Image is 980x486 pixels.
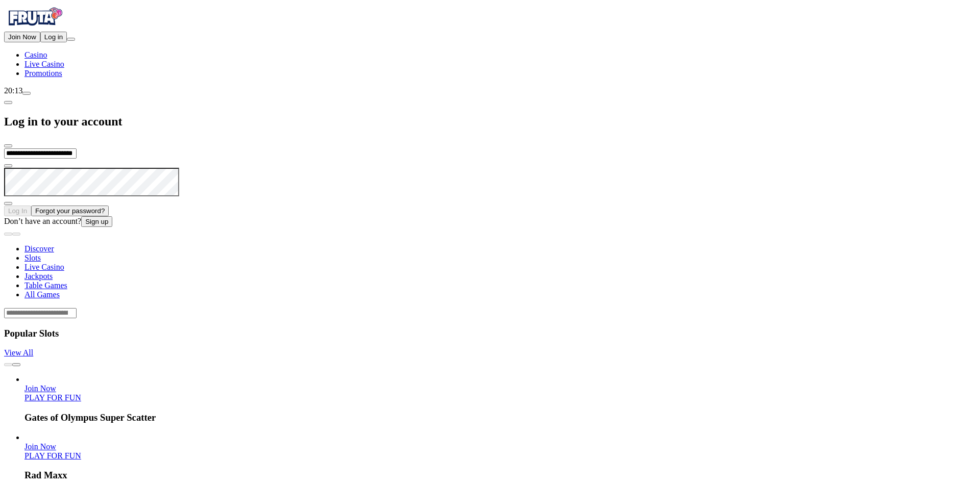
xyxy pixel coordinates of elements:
a: Rad Maxx [24,451,81,460]
button: Forgot your password? [31,206,109,216]
input: Search [4,308,77,318]
button: next slide [12,233,20,236]
article: Gates of Olympus Super Scatter [24,375,976,423]
img: Fruta [4,4,65,30]
button: live-chat [22,92,31,95]
button: next slide [12,363,20,366]
button: chevron-left icon [4,101,12,104]
button: Log in [40,32,67,42]
span: Log in [44,33,63,41]
a: Slots [24,253,41,262]
span: Join Now [24,442,56,451]
a: gift-inverted iconPromotions [24,69,62,78]
nav: Primary [4,4,976,78]
button: close [4,144,12,147]
h3: Gates of Olympus Super Scatter [24,412,976,423]
h2: Log in to your account [4,115,976,129]
span: Promotions [24,69,62,78]
a: Jackpots [24,272,53,280]
span: Casino [24,50,47,59]
a: diamond iconCasino [24,50,47,59]
span: Join Now [24,384,56,393]
h3: Rad Maxx [24,470,976,481]
a: View All [4,348,33,357]
button: prev slide [4,233,12,236]
a: Rad Maxx [24,442,56,451]
a: poker-chip iconLive Casino [24,60,64,68]
h3: Popular Slots [4,328,976,339]
span: Live Casino [24,60,64,68]
button: eye icon [4,202,12,205]
button: Join Now [4,32,40,42]
div: Don’t have an account? [4,216,976,227]
span: 20:13 [4,86,22,95]
a: Discover [24,244,54,253]
a: Gates of Olympus Super Scatter [24,384,56,393]
a: Table Games [24,281,67,290]
button: Sign up [81,216,112,227]
header: Lobby [4,227,976,318]
a: Gates of Olympus Super Scatter [24,393,81,402]
a: Live Casino [24,263,64,271]
article: Rad Maxx [24,433,976,481]
span: Sign up [85,218,108,225]
button: menu [67,38,75,41]
span: Log In [8,207,27,215]
button: Log In [4,206,31,216]
a: All Games [24,290,60,299]
a: Fruta [4,22,65,31]
button: prev slide [4,363,12,366]
span: Join Now [8,33,36,41]
nav: Lobby [4,227,976,299]
button: eye icon [4,164,12,167]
